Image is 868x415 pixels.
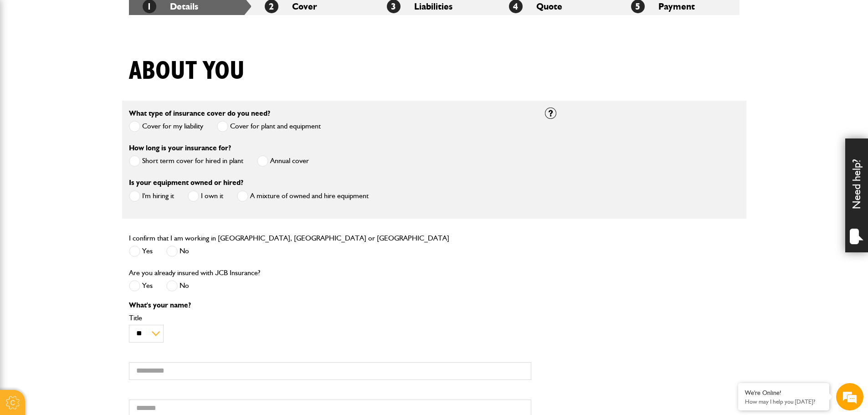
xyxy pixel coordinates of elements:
label: Is your equipment owned or hired? [129,179,243,186]
em: Start Chat [124,281,165,293]
input: Enter your last name [12,84,166,104]
label: Cover for my liability [129,121,203,132]
img: d_20077148190_company_1631870298795_20077148190 [15,51,38,63]
label: Annual cover [257,155,309,167]
input: Enter your email address [12,111,166,131]
p: How may I help you today? [745,398,822,405]
label: Yes [129,246,153,257]
label: Yes [129,280,153,292]
div: We're Online! [745,389,822,397]
label: No [166,246,189,257]
label: How long is your insurance for? [129,144,231,152]
label: Short term cover for hired in plant [129,155,243,167]
div: Minimize live chat window [149,5,171,26]
label: I confirm that I am working in [GEOGRAPHIC_DATA], [GEOGRAPHIC_DATA] or [GEOGRAPHIC_DATA] [129,235,449,242]
div: Chat with us now [47,51,153,63]
label: No [166,280,189,292]
label: Cover for plant and equipment [217,121,321,132]
label: I own it [188,190,223,202]
label: Are you already insured with JCB Insurance? [129,269,260,277]
input: Enter your phone number [12,138,166,158]
label: What type of insurance cover do you need? [129,110,270,117]
div: Need help? [845,138,868,252]
label: A mixture of owned and hire equipment [237,190,369,202]
textarea: Type your message and hit 'Enter' [12,165,166,273]
h1: About you [129,56,245,87]
p: What's your name? [129,302,531,309]
label: I'm hiring it [129,190,174,202]
label: Title [129,314,531,322]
